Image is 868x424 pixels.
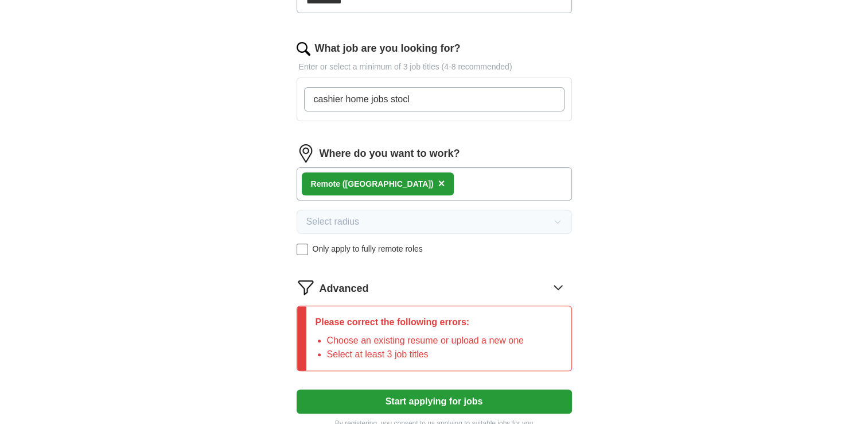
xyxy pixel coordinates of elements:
p: Enter or select a minimum of 3 job titles (4-8 recommended) [297,61,572,73]
span: Select radius [306,215,360,229]
input: Type a job title and press enter [304,87,565,111]
button: Start applying for jobs [297,390,572,414]
li: Choose an existing resume or upload a new one [327,334,524,348]
label: What job are you looking for? [315,41,461,56]
img: location.png [297,144,315,163]
input: Only apply to fully remote roles [297,244,308,255]
span: Advanced [320,281,369,296]
span: Only apply to fully remote roles [313,243,423,255]
label: Where do you want to work? [320,146,460,161]
div: Remote ([GEOGRAPHIC_DATA]) [311,178,434,190]
img: filter [297,278,315,296]
img: search.png [297,42,310,56]
span: × [438,177,445,190]
li: Select at least 3 job titles [327,348,524,361]
button: Select radius [297,210,572,234]
button: × [438,175,445,192]
p: Please correct the following errors: [316,315,524,329]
